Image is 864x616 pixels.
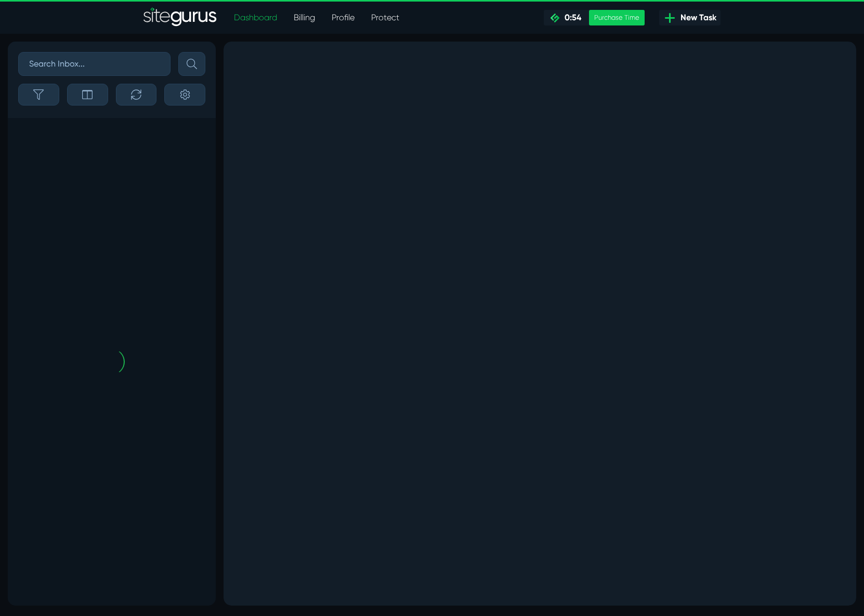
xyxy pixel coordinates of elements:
span: 0:54 [560,12,581,22]
a: Protect [363,7,408,28]
img: Sitegurus Logo [143,7,217,28]
span: New Task [676,11,716,24]
a: 0:54 Purchase Time [544,10,645,25]
a: Profile [323,7,363,28]
a: Dashboard [226,7,285,28]
input: Search Inbox... [18,52,171,76]
a: SiteGurus [143,7,217,28]
a: Billing [285,7,323,28]
div: Purchase Time [589,10,645,25]
a: New Task [659,10,721,25]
